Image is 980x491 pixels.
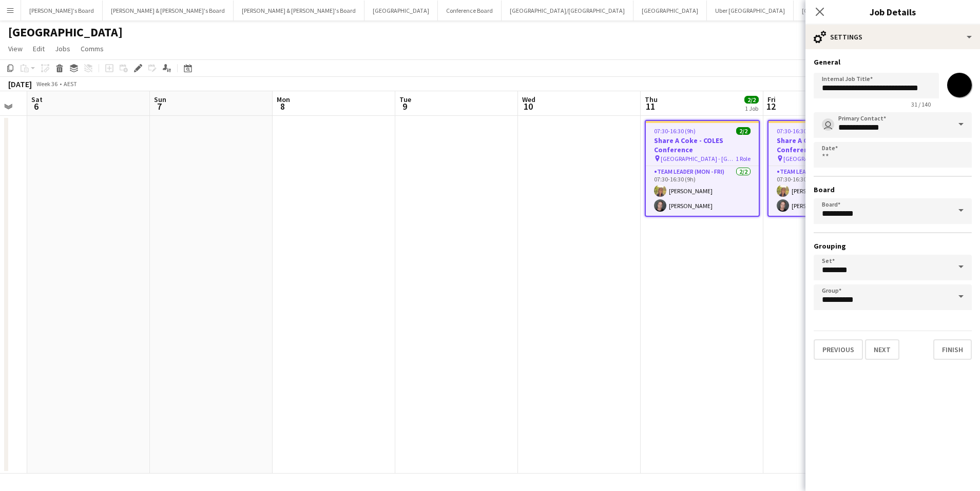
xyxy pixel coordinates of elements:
span: 10 [521,100,535,112]
button: [PERSON_NAME]'s Board [21,1,103,21]
app-card-role: Team Leader (Mon - Fri)2/207:30-16:30 (9h)[PERSON_NAME][PERSON_NAME] [768,166,881,216]
button: [PERSON_NAME] & [PERSON_NAME]'s Board [103,1,234,21]
span: Sun [154,95,166,104]
span: View [8,44,23,53]
span: 11 [643,100,658,112]
span: 2/2 [744,96,759,104]
button: [PERSON_NAME] & [PERSON_NAME]'s Board [234,1,364,21]
button: Conference Board [438,1,502,21]
span: Week 36 [34,80,60,88]
span: 6 [30,100,43,112]
span: Wed [522,95,535,104]
button: Next [865,339,899,360]
app-job-card: 07:30-16:30 (9h)2/2Share A Coke - COLES Conference [GEOGRAPHIC_DATA] - [GEOGRAPHIC_DATA]1 RoleTea... [767,120,882,217]
span: [GEOGRAPHIC_DATA] - [GEOGRAPHIC_DATA] [661,155,736,162]
span: 9 [398,100,411,112]
a: Edit [29,42,49,55]
span: 12 [766,100,776,112]
h3: Grouping [814,241,972,251]
span: 31 / 140 [903,100,939,108]
span: 2/2 [736,127,751,135]
a: Jobs [51,42,74,55]
div: [DATE] [8,79,32,89]
h3: General [814,57,972,67]
app-job-card: 07:30-16:30 (9h)2/2Share A Coke - COLES Conference [GEOGRAPHIC_DATA] - [GEOGRAPHIC_DATA]1 RoleTea... [645,120,760,217]
h3: Share A Coke - COLES Conference [646,136,759,154]
span: 1 Role [736,155,751,162]
a: Comms [76,42,108,55]
div: Settings [805,25,980,49]
button: Previous [814,339,863,360]
h3: Share A Coke - COLES Conference [768,136,881,154]
span: 07:30-16:30 (9h) [654,127,696,135]
span: 8 [275,100,290,112]
h1: [GEOGRAPHIC_DATA] [8,25,123,40]
h3: Board [814,185,972,194]
app-card-role: Team Leader (Mon - Fri)2/207:30-16:30 (9h)[PERSON_NAME][PERSON_NAME] [646,166,759,216]
button: [GEOGRAPHIC_DATA] [794,1,867,21]
span: Thu [645,95,658,104]
button: [GEOGRAPHIC_DATA] [633,1,707,21]
span: [GEOGRAPHIC_DATA] - [GEOGRAPHIC_DATA] [783,155,858,162]
div: 1 Job [745,105,758,112]
button: Finish [933,339,972,360]
span: Sat [31,95,43,104]
span: 07:30-16:30 (9h) [777,127,818,135]
span: 7 [152,100,166,112]
span: Comms [81,44,104,53]
h3: Job Details [805,5,980,18]
button: [GEOGRAPHIC_DATA]/[GEOGRAPHIC_DATA] [502,1,633,21]
div: AEST [64,80,77,88]
span: Edit [33,44,45,53]
a: View [4,42,27,55]
button: Uber [GEOGRAPHIC_DATA] [707,1,794,21]
span: Jobs [55,44,70,53]
span: Mon [277,95,290,104]
span: Fri [767,95,776,104]
button: [GEOGRAPHIC_DATA] [364,1,438,21]
span: Tue [399,95,411,104]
